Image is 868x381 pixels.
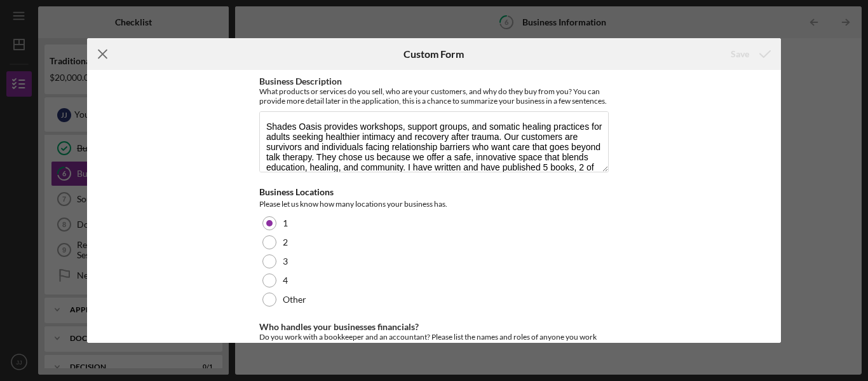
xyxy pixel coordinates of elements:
[259,187,609,197] div: Business Locations
[259,76,342,87] label: Business Description
[283,218,288,228] label: 1
[283,256,288,267] label: 3
[259,111,609,172] textarea: Shades Oasis provides workshops, support groups, and somatic healing practices for adults seeking...
[731,41,749,67] div: Save
[259,332,609,351] div: Do you work with a bookkeeper and an accountant? Please list the names and roles of anyone you wo...
[403,48,464,60] h6: Custom Form
[259,87,609,106] div: What products or services do you sell, who are your customers, and why do they buy from you? You ...
[718,41,781,67] button: Save
[283,294,306,305] label: Other
[283,237,288,247] label: 2
[259,321,419,332] label: Who handles your businesses financials?
[283,275,288,286] label: 4
[259,198,609,211] div: Please let us know how many locations your business has.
